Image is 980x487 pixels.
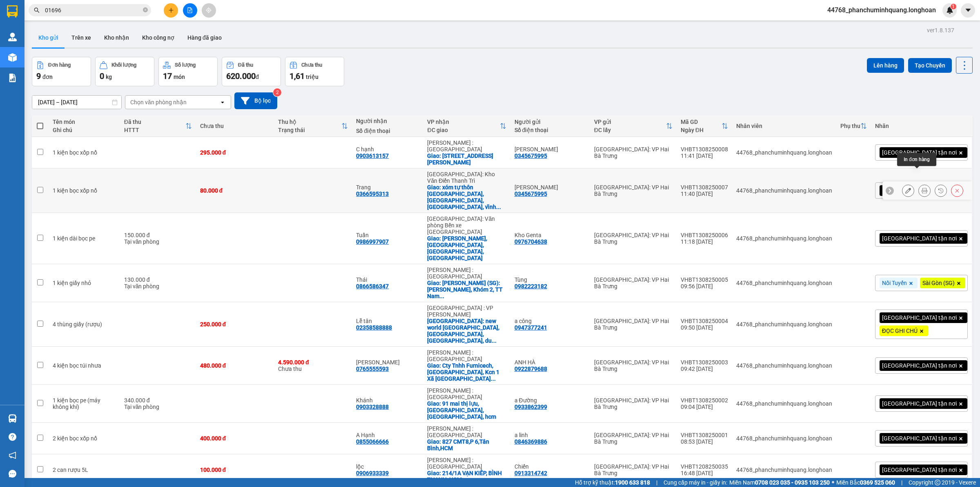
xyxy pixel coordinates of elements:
div: 480.000 đ [200,362,270,369]
div: 44768_phanchuminhquang.longhoan [736,280,832,286]
img: logo-vxr [7,5,18,18]
span: 1,61 [290,71,305,81]
div: 44768_phanchuminhquang.longhoan [736,362,832,369]
div: Chưa thu [301,62,322,68]
div: 11:41 [DATE] [681,153,728,159]
div: Khối lượng [111,62,136,68]
button: caret-down [961,3,975,18]
div: 0976704638 [514,238,547,245]
div: 150.000 đ [124,232,192,238]
div: Nhãn [875,123,968,129]
div: [GEOGRAPHIC_DATA]: VP Hai Bà Trưng [594,276,673,290]
div: Mã GD [681,119,722,125]
span: [GEOGRAPHIC_DATA] tận nơi [882,362,957,369]
div: Giao: xuân úc, thuận thiên, kiến thuỵ, hải phòng [427,235,506,261]
span: [GEOGRAPHIC_DATA] tận nơi [882,314,957,321]
span: close-circle [143,7,148,12]
button: Kho gửi [32,28,65,47]
div: 44768_phanchuminhquang.longhoan [736,187,832,194]
span: Nối Tuyến [882,279,907,287]
div: Giao: xóm tự thôn bắc cường, thổ tang, vĩnh tường, vĩnh phúc [427,184,506,210]
strong: 0708 023 035 - 0935 103 250 [755,479,830,486]
div: 09:42 [DATE] [681,366,728,372]
span: caret-down [964,7,972,14]
span: ⚪️ [832,481,834,484]
div: 44768_phanchuminhquang.longhoan [736,149,832,156]
div: 1 kiện giấy nhỏ [53,280,116,286]
div: ĐC lấy [594,127,666,133]
div: Tuấn [356,232,419,238]
strong: 1900 633 818 [615,479,650,486]
span: search [34,7,40,13]
div: VHBT1308250003 [681,359,728,366]
div: Khánh [356,397,419,404]
span: message [9,470,16,478]
img: warehouse-icon [8,414,17,423]
div: 02358588888 [356,324,392,331]
th: Toggle SortBy [274,115,352,137]
div: 0903328888 [356,404,389,410]
strong: 0369 525 060 [860,479,895,486]
div: VHBT1308250007 [681,184,728,191]
span: Miền Nam [729,478,830,487]
div: Số lượng [175,62,196,68]
span: ... [496,204,501,210]
div: VÂN HOÀNG [514,146,586,153]
div: 250.000 đ [200,321,270,328]
div: [GEOGRAPHIC_DATA]: VP Hai Bà Trưng [594,184,673,197]
div: [GEOGRAPHIC_DATA]: Kho Văn Điển Thanh Trì [427,171,506,184]
div: Số điện thoại [356,128,419,134]
button: Khối lượng0kg [95,57,154,86]
span: 11:41:42 [DATE] [3,56,51,63]
div: VHBT1208250035 [681,463,728,470]
span: [GEOGRAPHIC_DATA] tận nơi [882,400,957,407]
img: warehouse-icon [8,53,17,62]
div: [GEOGRAPHIC_DATA]: VP Hai Bà Trưng [594,318,673,331]
div: Giao: Nam Căn (SG): Nguyễn Tất Thành, Khóm 2, TT Nam Căn [427,280,506,299]
div: ĐC giao [427,127,499,133]
th: Toggle SortBy [120,115,196,137]
div: 16:48 [DATE] [681,470,728,476]
div: Đã thu [238,62,253,68]
sup: 1 [951,4,956,9]
div: Đã thu [124,119,185,125]
div: ANH HÀ [514,359,586,366]
span: aim [206,7,212,13]
div: 130.000 đ [124,276,192,283]
div: C hạnh [356,146,419,153]
div: In đơn hàng [897,153,936,166]
div: VHBT1308250006 [681,232,728,238]
div: 0345675995 [514,191,547,197]
span: 44768_phanchuminhquang.longhoan [821,5,942,15]
svg: open [219,99,226,105]
div: Tên món [53,119,116,125]
div: Trạng thái [278,127,341,133]
div: [GEOGRAPHIC_DATA] : VP [PERSON_NAME] [427,305,506,318]
div: Kho Genta [514,232,586,238]
div: 44768_phanchuminhquang.longhoan [736,435,832,442]
div: 09:50 [DATE] [681,324,728,331]
div: 4 thùng giấy (rượu) [53,321,116,328]
div: Giao: 827 CMT8,P 6,Tân Bình,HCM [427,438,506,451]
div: Chưa thu [200,123,270,129]
span: | [656,478,657,487]
th: Toggle SortBy [423,115,510,137]
div: [GEOGRAPHIC_DATA]: VP Hai Bà Trưng [594,397,673,410]
div: 1 kiện dài bọc pe [53,235,116,242]
div: Tại văn phòng [124,404,192,410]
div: 100.000 đ [200,467,270,473]
div: Chưa thu [278,359,348,372]
div: Giao: 91 mai thị lựu, phường dakao, quận 1, hcm [427,400,506,420]
strong: PHIẾU DÁN LÊN HÀNG [54,4,162,15]
div: 0986997907 [356,238,389,245]
span: 620.000 [226,71,256,81]
div: lộc [356,463,419,470]
div: 1 kiện bọc xốp nổ [53,187,116,194]
div: Sửa đơn hàng [902,184,914,197]
div: a linh [514,432,586,438]
span: kg [106,74,112,80]
div: 2 kiện bọc xốp nổ [53,435,116,442]
span: Miền Bắc [836,478,895,487]
div: HTTT [124,127,185,133]
button: aim [202,3,216,18]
